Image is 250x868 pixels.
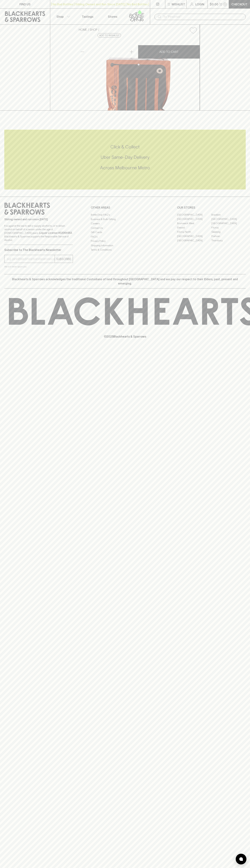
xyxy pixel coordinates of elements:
a: Fitzroy North [177,230,211,234]
button: ADD TO CART [138,45,200,59]
a: Geelong [211,230,246,234]
a: Braddon [211,213,246,217]
a: Terms & Conditions [91,248,159,252]
p: FIND US [19,2,31,6]
a: SHOP [90,28,97,31]
p: Login [195,2,204,6]
a: Fitzroy [211,225,246,230]
h5: Click & Collect [4,144,246,150]
p: OTHER AREAS [91,205,159,210]
p: Shop [56,14,64,19]
a: [GEOGRAPHIC_DATA] [177,213,211,217]
button: SUBSCRIBE [55,255,73,263]
img: bubble-icon [239,857,243,861]
a: Privacy Policy [91,239,159,243]
a: Contact Us [91,226,159,230]
a: Bottle Drop FAQ's [91,213,159,217]
img: 31094.png [76,37,200,110]
p: Sibling owned and run since [DATE] [4,218,73,221]
a: [GEOGRAPHIC_DATA] [177,238,211,243]
button: Add to wishlist [98,33,121,38]
p: $0.00 [210,2,218,6]
p: Stores [108,14,117,19]
button: Shop [50,9,75,24]
p: It is against the law to sell or supply alcohol to, or to obtain alcohol on behalf of a person un... [4,224,73,242]
a: Stores [100,9,125,24]
a: Gift Cards [91,230,159,235]
a: Business & Bulk Gifting [91,217,159,221]
p: Tastings [82,14,93,19]
button: Add to wishlist [188,26,198,35]
a: HOME [79,28,87,31]
a: FAQ's [91,235,159,239]
a: [GEOGRAPHIC_DATA] [177,217,211,221]
a: [GEOGRAPHIC_DATA] [211,217,246,221]
a: Thornbury [211,238,246,243]
a: Careers [91,221,159,226]
p: Wishlist [172,2,185,6]
a: Brunswick West [177,221,211,225]
strong: Liquor License #32064953 [39,231,72,234]
p: We will never spam you [4,265,73,268]
a: [GEOGRAPHIC_DATA] [177,234,211,238]
a: [GEOGRAPHIC_DATA] [211,221,246,225]
a: Shipping Information [91,243,159,248]
p: Subscribe to The Blackhearts Newsletter [4,248,73,252]
a: Elwood [177,225,211,230]
a: Prahran [211,234,246,238]
a: Tastings [75,9,100,24]
p: SUBSCRIBE [56,257,71,261]
h5: Across Melbourne Metro [4,165,246,171]
input: Try "Pinot noir" [163,14,243,20]
p: Blackhearts & Sparrows acknowledges the traditional Custodians of land throughout [GEOGRAPHIC_DAT... [7,277,243,286]
h5: Uber Same-Day Delivery [4,154,246,160]
input: e.g. jane@blackheartsandsparrows.com.au [7,256,55,262]
p: 0 [224,3,226,5]
p: OUR STORES [177,205,246,210]
p: ADD TO CART [159,50,179,54]
div: Call to action block [4,130,246,189]
p: Checkout [231,2,247,6]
